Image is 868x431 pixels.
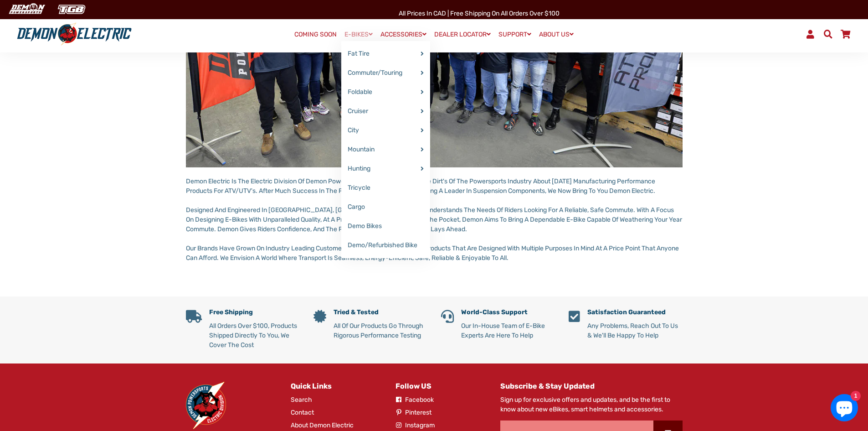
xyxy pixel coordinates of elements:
[399,10,560,17] span: All Prices in CAD | Free shipping on all orders over $100
[341,159,430,178] a: Hunting
[395,382,487,390] h4: Follow US
[291,382,382,390] h4: Quick Links
[209,321,300,350] p: All Orders Over $100, Products Shipped Directly To You, We Cover The Cost
[341,140,430,159] a: Mountain
[461,321,555,340] p: Our In-House Team of E-Bike Experts Are Here To Help
[186,382,226,429] img: Demon Electric
[291,421,354,430] a: About Demon Electric
[334,321,427,340] p: All Of Our Products Go Through Rigorous Performance Testing
[377,28,430,41] a: ACCESSORIES
[461,309,555,317] h5: World-Class Support
[341,121,430,140] a: City
[395,395,434,405] a: Facebook
[341,217,430,236] a: Demo Bikes
[14,22,135,46] img: Demon Electric logo
[291,395,312,405] a: Search
[536,28,577,41] a: ABOUT US
[341,197,430,217] a: Cargo
[341,44,430,63] a: Fat Tire
[341,102,430,121] a: Cruiser
[500,395,683,414] p: Sign up for exclusive offers and updates, and be the first to know about new eBikes, smart helmet...
[587,309,683,317] h5: Satisfaction Guaranteed
[334,309,427,317] h5: Tried & Tested
[395,408,431,417] a: Pinterest
[209,309,300,317] h5: Free Shipping
[186,177,683,263] p: Demon Electric Is The Electric Division Of Demon Powersports. We Started Out In The Dirt's Of The...
[341,28,376,41] a: E-BIKES
[341,178,430,197] a: Tricycle
[587,321,683,340] p: Any Problems, Reach Out To Us & We'll Be Happy To Help
[5,2,48,17] img: Demon Electric
[341,83,430,102] a: Foldable
[495,28,534,41] a: SUPPORT
[341,236,430,255] a: Demo/Refurbished Bike
[395,421,435,430] a: Instagram
[431,28,494,41] a: DEALER LOCATOR
[291,28,340,41] a: COMING SOON
[291,408,314,417] a: Contact
[500,382,683,390] h4: Subscribe & Stay Updated
[828,394,861,424] inbox-online-store-chat: Shopify online store chat
[341,63,430,83] a: Commuter/Touring
[53,2,90,17] img: TGB Canada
